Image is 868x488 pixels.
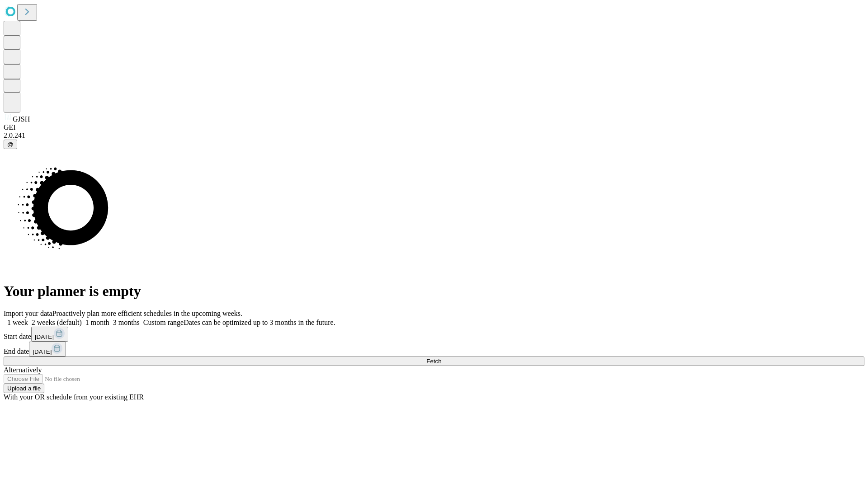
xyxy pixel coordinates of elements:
div: 2.0.241 [4,131,864,140]
span: 2 weeks (default) [32,319,82,326]
span: With your OR schedule from your existing EHR [4,393,144,401]
button: Upload a file [4,384,44,393]
span: Fetch [426,358,441,365]
button: Fetch [4,357,864,366]
span: Import your data [4,310,52,317]
span: [DATE] [35,333,54,340]
span: @ [7,141,14,148]
span: Custom range [143,319,184,326]
span: Dates can be optimized up to 3 months in the future. [184,319,335,326]
div: GEI [4,123,864,131]
span: GJSH [13,115,30,123]
h1: Your planner is empty [4,283,864,300]
span: 1 month [85,319,109,326]
span: 3 months [113,319,140,326]
div: Start date [4,327,864,342]
button: [DATE] [31,327,68,342]
span: Proactively plan more efficient schedules in the upcoming weeks. [52,310,242,317]
button: [DATE] [29,342,66,357]
span: [DATE] [33,348,52,355]
div: End date [4,342,864,357]
span: Alternatively [4,366,42,374]
button: @ [4,140,17,149]
span: 1 week [7,319,28,326]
